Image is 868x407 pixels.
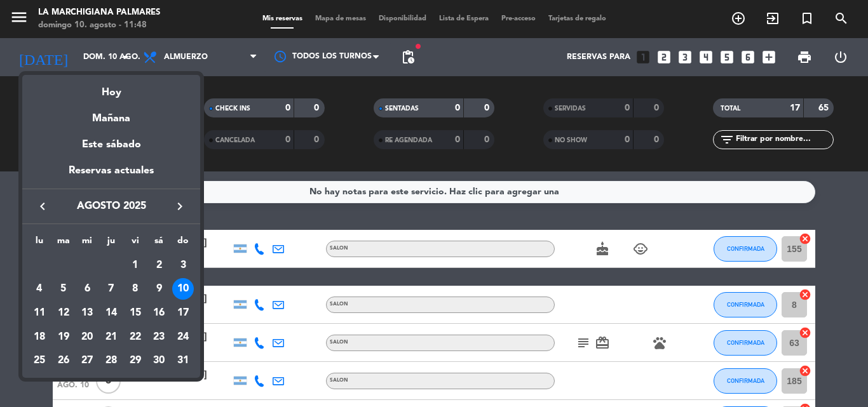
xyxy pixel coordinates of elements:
[147,349,172,373] td: 30 de agosto de 2025
[99,234,123,253] th: jueves
[29,278,50,300] div: 4
[148,255,170,276] div: 2
[171,349,195,373] td: 31 de agosto de 2025
[51,277,76,302] td: 5 de agosto de 2025
[147,325,172,349] td: 23 de agosto de 2025
[147,301,172,325] td: 16 de agosto de 2025
[125,255,146,276] div: 1
[76,326,98,348] div: 20
[76,302,98,324] div: 13
[51,234,76,253] th: martes
[75,349,99,373] td: 27 de agosto de 2025
[171,325,195,349] td: 24 de agosto de 2025
[22,127,200,163] div: Este sábado
[147,253,172,277] td: 2 de agosto de 2025
[76,278,98,300] div: 6
[171,277,195,302] td: 10 de agosto de 2025
[99,325,123,349] td: 21 de agosto de 2025
[99,277,123,302] td: 7 de agosto de 2025
[172,350,194,372] div: 31
[75,234,99,253] th: miércoles
[100,326,122,348] div: 21
[29,326,50,348] div: 18
[76,350,98,372] div: 27
[75,277,99,302] td: 6 de agosto de 2025
[125,326,146,348] div: 22
[100,278,122,300] div: 7
[53,302,74,324] div: 12
[29,302,50,324] div: 11
[99,349,123,373] td: 28 de agosto de 2025
[53,350,74,372] div: 26
[22,75,200,101] div: Hoy
[123,234,147,253] th: viernes
[148,278,170,300] div: 9
[27,277,51,302] td: 4 de agosto de 2025
[27,325,51,349] td: 18 de agosto de 2025
[125,302,146,324] div: 15
[123,253,147,277] td: 1 de agosto de 2025
[27,349,51,373] td: 25 de agosto de 2025
[171,253,195,277] td: 3 de agosto de 2025
[22,163,200,189] div: Reservas actuales
[147,234,172,253] th: sábado
[168,198,191,215] button: keyboard_arrow_right
[148,326,170,348] div: 23
[99,301,123,325] td: 14 de agosto de 2025
[125,350,146,372] div: 29
[27,234,51,253] th: lunes
[51,349,76,373] td: 26 de agosto de 2025
[31,198,54,215] button: keyboard_arrow_left
[100,350,122,372] div: 28
[27,253,123,277] td: AGO.
[53,278,74,300] div: 5
[35,199,50,214] i: keyboard_arrow_left
[148,350,170,372] div: 30
[172,278,194,300] div: 10
[172,255,194,276] div: 3
[51,325,76,349] td: 19 de agosto de 2025
[123,349,147,373] td: 29 de agosto de 2025
[123,325,147,349] td: 22 de agosto de 2025
[51,301,76,325] td: 12 de agosto de 2025
[123,277,147,302] td: 8 de agosto de 2025
[148,302,170,324] div: 16
[172,199,187,214] i: keyboard_arrow_right
[53,326,74,348] div: 19
[171,301,195,325] td: 17 de agosto de 2025
[123,301,147,325] td: 15 de agosto de 2025
[75,301,99,325] td: 13 de agosto de 2025
[22,101,200,127] div: Mañana
[172,302,194,324] div: 17
[171,234,195,253] th: domingo
[75,325,99,349] td: 20 de agosto de 2025
[147,277,172,302] td: 9 de agosto de 2025
[125,278,146,300] div: 8
[172,326,194,348] div: 24
[54,198,168,215] span: agosto 2025
[27,301,51,325] td: 11 de agosto de 2025
[29,350,50,372] div: 25
[100,302,122,324] div: 14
